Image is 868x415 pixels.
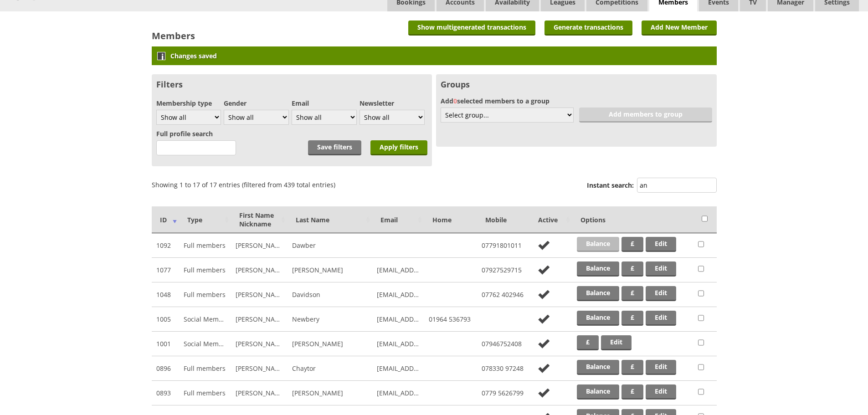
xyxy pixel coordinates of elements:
[621,237,643,252] a: £
[477,381,530,405] td: 0779 5626799
[288,307,372,332] td: Newbery
[224,99,289,108] label: Gender
[621,286,643,301] a: £
[621,384,643,400] a: £
[156,79,427,90] h3: Filters
[646,237,676,252] a: Edit
[577,360,619,375] a: Balance
[534,264,553,276] img: no
[288,258,372,282] td: [PERSON_NAME]
[156,140,236,155] input: 3 characters minimum
[231,258,288,282] td: [PERSON_NAME]
[231,356,288,381] td: [PERSON_NAME]
[179,233,231,258] td: Full members
[179,381,231,405] td: Full members
[530,206,572,233] th: Active: activate to sort column ascending
[408,20,535,36] a: Show multigenerated transactions
[577,335,599,350] a: £
[424,307,477,332] td: 01964 536793
[621,311,643,326] a: £
[231,282,288,307] td: [PERSON_NAME]
[231,332,288,356] td: [PERSON_NAME]
[534,289,553,300] img: no
[477,206,530,233] th: Mobile
[646,286,676,301] a: Edit
[534,363,553,374] img: no
[231,206,288,233] th: First NameNickname: activate to sort column ascending
[441,79,712,90] h3: Groups
[152,46,717,65] div: Changes saved
[586,338,590,346] strong: £
[152,206,179,233] th: ID: activate to sort column ascending
[179,282,231,307] td: Full members
[372,356,424,381] td: [EMAIL_ADDRESS][DOMAIN_NAME]
[231,307,288,332] td: [PERSON_NAME]
[477,233,530,258] td: 07791801011
[646,261,676,277] a: Edit
[288,332,372,356] td: [PERSON_NAME]
[372,307,424,332] td: [EMAIL_ADDRESS][DOMAIN_NAME]
[587,178,717,195] label: Instant search:
[152,258,179,282] td: 1077
[152,233,179,258] td: 1092
[577,261,619,277] a: Balance
[646,311,676,326] a: Edit
[441,97,712,105] label: Add selected members to a group
[477,332,530,356] td: 07946752408
[631,387,634,395] strong: £
[152,356,179,381] td: 0896
[152,175,335,189] div: Showing 1 to 17 of 17 entries (filtered from 439 total entries)
[288,233,372,258] td: Dawber
[534,313,553,325] img: no
[288,206,372,233] th: Last Name: activate to sort column ascending
[621,261,643,277] a: £
[370,140,427,155] input: Apply filters
[152,282,179,307] td: 1048
[631,362,634,371] strong: £
[631,313,634,322] strong: £
[292,99,357,108] label: Email
[372,206,424,233] th: Email: activate to sort column ascending
[477,356,530,381] td: 078330 97248
[360,99,425,108] label: Newsletter
[453,97,457,105] span: 0
[288,282,372,307] td: Davidson
[424,206,477,233] th: Home
[372,381,424,405] td: [EMAIL_ADDRESS][DOMAIN_NAME]
[477,258,530,282] td: 07927529715
[372,258,424,282] td: [EMAIL_ADDRESS][DOMAIN_NAME]
[179,258,231,282] td: Full members
[152,332,179,356] td: 1001
[646,384,676,400] a: Edit
[179,332,231,356] td: Social Members
[637,178,717,193] input: Instant search:
[572,206,693,233] th: Options
[534,338,553,349] img: no
[231,233,288,258] td: [PERSON_NAME] [PERSON_NAME]
[179,356,231,381] td: Full members
[631,239,634,248] strong: £
[577,384,619,400] a: Balance
[601,335,632,350] a: Edit
[631,264,634,272] strong: £
[372,282,424,307] td: [EMAIL_ADDRESS][DOMAIN_NAME]
[544,20,632,36] a: Generate transactions
[577,237,619,252] a: Balance
[179,206,231,233] th: Type: activate to sort column ascending
[179,307,231,332] td: Social Members
[642,20,717,36] a: Add New Member
[477,282,530,307] td: 07762 402946
[152,307,179,332] td: 1005
[288,356,372,381] td: Chaytor
[308,140,361,155] a: Save filters
[372,332,424,356] td: [EMAIL_ADDRESS][DOMAIN_NAME]
[152,30,195,42] h2: Members
[288,381,372,405] td: [PERSON_NAME]
[646,360,676,375] a: Edit
[631,288,634,297] strong: £
[231,381,288,405] td: [PERSON_NAME]
[152,381,179,405] td: 0893
[621,360,643,375] a: £
[534,240,553,251] img: no
[577,286,619,301] a: Balance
